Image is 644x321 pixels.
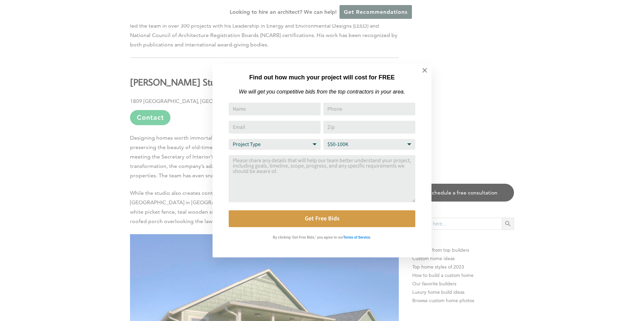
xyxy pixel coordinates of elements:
[249,74,395,81] strong: Find out how much your project will cost for FREE
[239,89,405,95] em: We will get you competitive bids from the top contractors in your area.
[229,155,415,202] textarea: Comment or Message
[229,103,321,115] input: Name
[323,121,415,134] input: Zip
[343,236,370,239] strong: Terms of Service
[323,139,415,150] select: Budget Range
[229,121,321,134] input: Email Address
[515,273,636,313] iframe: Drift Widget Chat Controller
[229,139,321,150] select: Project Type
[370,236,371,239] strong: .
[323,103,415,115] input: Phone
[273,236,343,239] strong: By clicking 'Get Free Bids,' you agree to our
[343,234,370,240] a: Terms of Service
[413,59,437,82] button: Close
[229,210,415,227] button: Get Free Bids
